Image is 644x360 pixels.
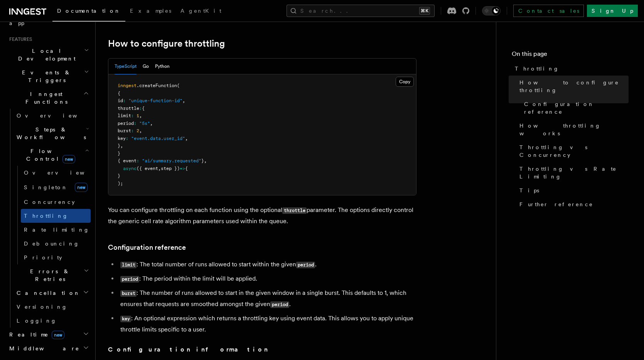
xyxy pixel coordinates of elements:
span: Middleware [6,345,79,352]
a: Rate limiting [21,223,91,237]
span: new [75,183,88,192]
span: period [118,121,134,126]
code: period [296,262,315,268]
span: Singleton [24,184,68,190]
a: How to configure throttling [108,38,225,49]
span: Documentation [57,8,121,14]
a: Versioning [13,300,91,314]
a: Logging [13,314,91,328]
span: Tips [519,187,539,194]
span: , [120,143,123,148]
a: Concurrency [21,195,91,209]
code: period [270,301,289,308]
button: Inngest Functions [6,87,91,109]
button: Errors & Retries [13,264,91,286]
span: .createFunction [137,83,177,88]
span: , [150,121,153,126]
span: ); [118,181,123,186]
span: "event.data.user_id" [131,136,185,141]
span: Throttling [24,213,68,219]
span: : [131,113,134,118]
span: Errors & Retries [13,267,84,283]
span: Concurrency [24,199,75,205]
span: "5s" [139,121,150,126]
span: Rate limiting [24,227,89,233]
a: Overview [13,109,91,123]
span: } [201,158,204,163]
li: : The total number of runs allowed to start within the given . [118,259,416,270]
span: Priority [24,254,62,261]
div: Inngest Functions [6,109,91,328]
span: Cancellation [13,289,80,297]
a: Contact sales [513,5,584,17]
span: { [118,91,120,96]
span: : [126,136,128,141]
button: Steps & Workflows [13,123,91,144]
span: Overview [24,170,103,176]
span: "ai/summary.requested" [142,158,201,163]
div: Flow Controlnew [13,166,91,264]
span: limit [118,113,131,118]
a: Throttling [21,209,91,223]
a: Configuration reference [521,97,629,119]
span: Throttling vs Rate Limiting [519,165,629,180]
span: , [204,158,207,163]
strong: Configuration information [108,346,268,353]
span: } [118,143,120,148]
a: Priority [21,251,91,264]
button: Events & Triggers [6,66,91,87]
span: new [52,331,64,339]
a: Further reference [516,197,629,211]
a: Sign Up [587,5,638,17]
span: , [182,98,185,103]
span: Features [6,36,32,42]
span: How to configure throttling [519,79,629,94]
span: , [139,113,142,118]
li: : The number of runs allowed to start in the given window in a single burst. This defaults to 1, ... [118,288,416,310]
button: Copy [396,77,414,87]
span: Further reference [519,200,593,208]
span: "unique-function-id" [128,98,182,103]
button: Toggle dark mode [482,6,501,15]
span: 2 [137,128,139,133]
span: , [139,128,142,133]
span: : [139,106,142,111]
code: throttle [282,207,307,214]
span: Logging [17,318,57,324]
span: : [131,128,134,133]
a: Debouncing [21,237,91,251]
a: Singletonnew [21,180,91,195]
button: Local Development [6,44,91,66]
span: id [118,98,123,103]
span: How throttling works [519,122,629,137]
a: How throttling works [516,119,629,140]
a: Overview [21,166,91,180]
li: : The period within the limit will be applied. [118,273,416,284]
button: Go [143,59,149,74]
span: Inngest Functions [6,90,83,106]
span: step }) [161,166,180,171]
span: throttle [118,106,139,111]
span: Overview [17,113,96,119]
a: Documentation [52,2,125,22]
span: Debouncing [24,241,79,247]
span: , [185,136,188,141]
h4: On this page [512,49,629,62]
span: Examples [130,8,171,14]
span: , [158,166,161,171]
button: Python [155,59,170,74]
span: Steps & Workflows [13,126,86,141]
button: Realtimenew [6,328,91,341]
span: Local Development [6,47,84,62]
span: : [123,98,126,103]
span: burst [118,128,131,133]
span: Throttling [515,65,559,72]
span: key [118,136,126,141]
a: Tips [516,183,629,197]
span: Realtime [6,331,64,338]
span: Configuration reference [524,100,629,116]
a: How to configure throttling [516,76,629,97]
a: Examples [125,2,176,21]
a: AgentKit [176,2,226,21]
span: { [185,166,188,171]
